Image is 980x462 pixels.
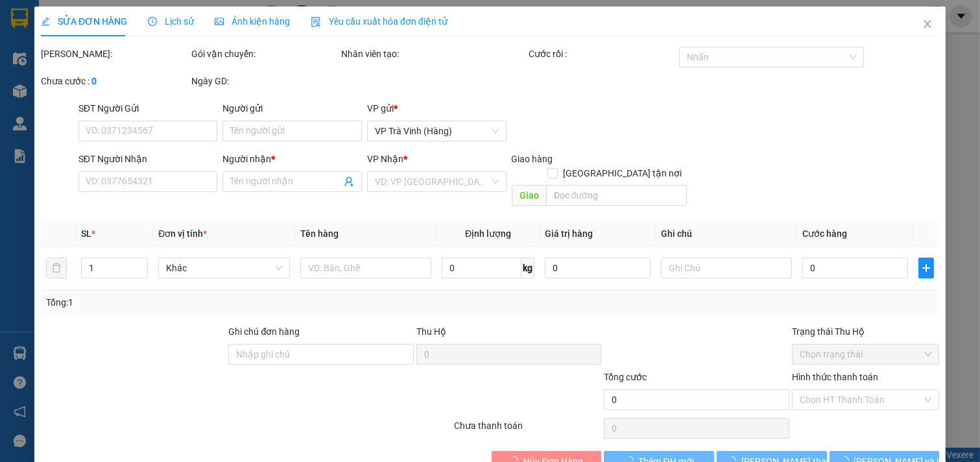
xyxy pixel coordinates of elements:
[215,17,224,26] span: picture
[5,25,188,50] span: VP [PERSON_NAME] (Hàng) -
[148,16,194,27] span: Lịch sử
[341,47,526,61] div: Nhân viên tạo:
[465,228,511,239] span: Định lượng
[78,101,218,115] div: SĐT Người Gửi
[800,345,932,364] span: Chọn trạng thái
[41,17,50,26] span: edit
[792,372,878,382] label: Hình thức thanh toán
[158,228,207,239] span: Đơn vị tính
[222,152,362,166] div: Người nhận
[148,17,157,26] span: clock-circle
[529,47,676,61] div: Cước rồi :
[78,152,218,166] div: SĐT Người Nhận
[367,101,507,115] div: VP gửi
[228,326,300,337] label: Ghi chú đơn hàng
[5,82,127,95] span: 0908776368 -
[300,258,432,278] input: VD: Bàn, Ghế
[137,269,145,277] span: down
[228,344,413,365] input: Ghi chú đơn hàng
[5,56,189,80] p: NHẬN:
[133,258,147,268] span: Increase Value
[5,56,130,80] span: VP [PERSON_NAME] ([GEOGRAPHIC_DATA])
[41,16,127,27] span: SỬA ĐƠN HÀNG
[5,25,189,50] p: GỬI:
[41,74,189,88] div: Chưa cước :
[792,324,940,339] div: Trạng thái Thu Hộ
[656,221,798,247] th: Ghi chú
[81,228,91,239] span: SL
[191,74,339,88] div: Ngày GD:
[133,268,147,278] span: Decrease Value
[41,47,189,61] div: [PERSON_NAME]:
[215,16,290,27] span: Ảnh kiện hàng
[5,25,188,50] span: thanh hoa
[300,228,339,239] span: Tên hàng
[511,185,545,206] span: Giao
[5,97,31,109] span: GIAO:
[545,185,686,206] input: Dọc đường
[909,6,946,43] button: Close
[166,258,282,278] span: Khác
[46,295,379,310] div: Tổng: 1
[311,16,448,27] span: Yêu cầu xuất hóa đơn điện tử
[802,228,847,239] span: Cước hàng
[375,121,499,141] span: VP Trà Vinh (Hàng)
[69,82,127,95] span: 5G DENTAL/
[661,258,793,278] input: Ghi Chú
[46,258,67,278] button: delete
[511,154,553,164] span: Giao hàng
[91,76,97,86] b: 0
[222,101,362,115] div: Người gửi
[344,176,354,187] span: user-add
[453,419,603,441] div: Chưa thanh toán
[137,260,145,268] span: up
[311,17,321,27] img: icon
[416,326,446,337] span: Thu Hộ
[43,7,150,19] strong: BIÊN NHẬN GỬI HÀNG
[191,47,339,61] div: Gói vận chuyển:
[545,228,593,239] span: Giá trị hàng
[918,258,934,278] button: plus
[558,166,687,180] span: [GEOGRAPHIC_DATA] tận nơi
[521,258,534,278] span: kg
[922,19,933,29] span: close
[367,154,403,164] span: VP Nhận
[919,263,933,273] span: plus
[604,372,647,382] span: Tổng cước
